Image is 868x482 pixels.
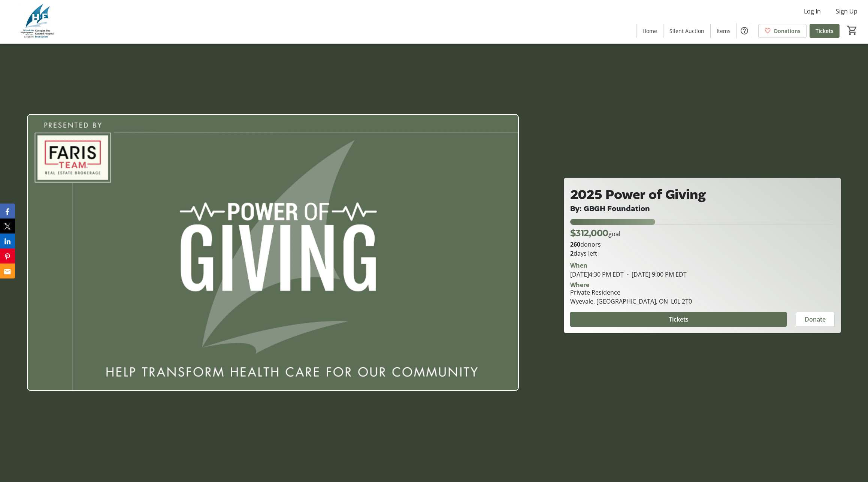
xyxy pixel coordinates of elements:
[4,3,71,40] img: Georgian Bay General Hospital Foundation's Logo
[570,270,624,278] span: [DATE] 4:30 PM EDT
[774,27,801,35] span: Donations
[624,270,632,278] span: -
[570,219,835,225] div: 32.219551282051285% of fundraising goal reached
[570,226,620,240] p: goal
[570,204,650,214] span: By: GBGH Foundation
[663,24,710,38] a: Silent Auction
[669,315,689,324] span: Tickets
[846,24,859,37] button: Cart
[570,249,574,257] span: 2
[570,240,835,249] p: donors
[570,297,692,306] div: Wyevale, [GEOGRAPHIC_DATA], ON L0L 2T0
[570,282,589,288] div: Where
[796,312,835,327] button: Donate
[636,24,663,38] a: Home
[737,23,752,38] button: Help
[830,5,864,17] button: Sign Up
[624,270,687,278] span: [DATE] 9:00 PM EDT
[717,27,731,35] span: Items
[642,27,657,35] span: Home
[570,312,787,327] button: Tickets
[570,186,706,204] span: 2025 Power of Giving
[570,261,587,270] div: When
[669,27,704,35] span: Silent Auction
[758,24,807,38] a: Donations
[570,249,835,258] p: days left
[798,5,827,17] button: Log In
[816,27,834,35] span: Tickets
[805,315,826,324] span: Donate
[570,288,692,297] div: Private Residence
[570,240,580,248] b: 260
[810,24,840,38] a: Tickets
[711,24,737,38] a: Items
[836,7,858,16] span: Sign Up
[570,228,608,238] span: $312,000
[27,114,519,391] img: Campaign CTA Media Photo
[804,7,821,16] span: Log In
